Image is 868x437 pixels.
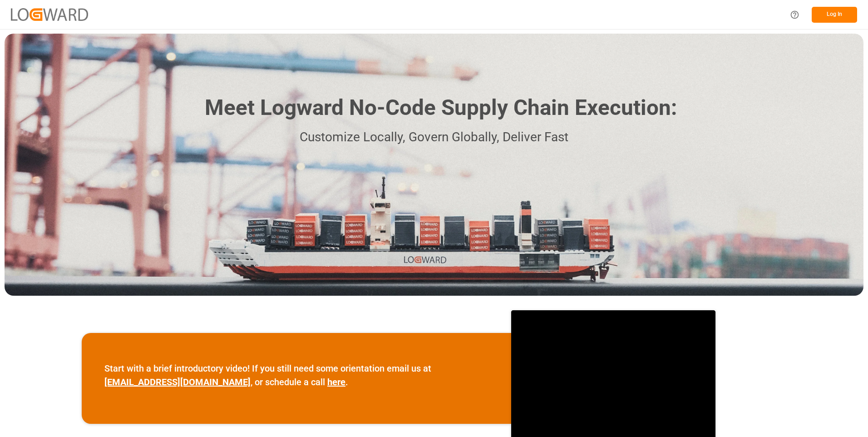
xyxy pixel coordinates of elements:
[784,5,805,25] button: Help Center
[812,7,857,23] button: Log In
[11,8,88,20] img: Logward_new_orange.png
[191,127,677,148] p: Customize Locally, Govern Globally, Deliver Fast
[104,362,488,389] p: Start with a brief introductory video! If you still need some orientation email us at , or schedu...
[327,377,345,387] a: here
[205,92,677,124] h1: Meet Logward No-Code Supply Chain Execution:
[104,377,251,387] a: [EMAIL_ADDRESS][DOMAIN_NAME]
